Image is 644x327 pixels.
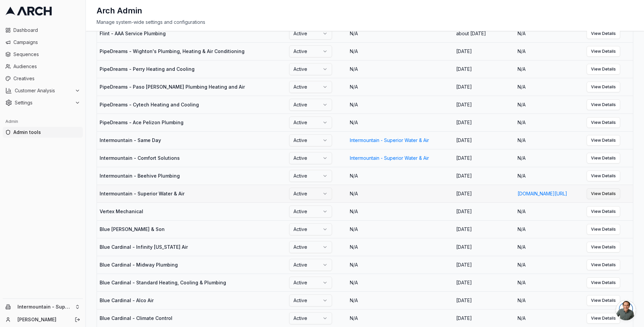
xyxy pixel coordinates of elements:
a: View Details [587,277,620,288]
a: View Details [587,188,620,199]
td: N/A [347,274,453,291]
a: View Details [587,28,620,39]
td: [DATE] [453,96,515,113]
button: Settings [3,97,83,108]
a: [DOMAIN_NAME][URL] [518,191,567,196]
a: Intermountain - Superior Water & Air [350,137,429,143]
span: Campaigns [13,39,80,46]
td: [DATE] [453,238,515,256]
div: Admin [3,116,83,127]
td: N/A [515,291,584,309]
td: Intermountain - Beehive Plumbing [97,167,286,185]
span: Admin tools [13,129,80,136]
td: N/A [515,220,584,238]
td: PipeDreams - Perry Heating and Cooling [97,60,286,78]
td: N/A [515,274,584,291]
td: N/A [347,60,453,78]
td: N/A [347,167,453,185]
div: Open chat [616,300,636,320]
a: View Details [587,64,620,75]
td: N/A [347,291,453,309]
td: N/A [347,309,453,327]
span: Settings [15,99,72,106]
a: Admin tools [3,127,83,138]
td: [DATE] [453,202,515,220]
td: N/A [515,113,584,131]
td: N/A [515,25,584,42]
span: Sequences [13,51,80,58]
div: Manage system-wide settings and configurations [97,19,633,26]
td: [DATE] [453,78,515,96]
button: Customer Analysis [3,85,83,96]
a: View Details [587,224,620,235]
td: N/A [347,256,453,274]
td: N/A [515,42,584,60]
td: N/A [347,202,453,220]
td: N/A [347,78,453,96]
a: Dashboard [3,25,83,36]
td: N/A [347,96,453,113]
td: N/A [515,96,584,113]
td: N/A [515,149,584,167]
td: [DATE] [453,220,515,238]
a: Intermountain - Superior Water & Air [350,155,429,161]
button: Intermountain - Superior Water & Air [3,301,83,312]
a: View Details [587,82,620,92]
span: Audiences [13,63,80,70]
td: [DATE] [453,291,515,309]
a: View Details [587,46,620,57]
td: Intermountain - Comfort Solutions [97,149,286,167]
td: about [DATE] [453,25,515,42]
td: [DATE] [453,60,515,78]
td: PipeDreams - Cytech Heating and Cooling [97,96,286,113]
h1: Arch Admin [97,5,142,16]
td: N/A [515,238,584,256]
td: [DATE] [453,309,515,327]
span: Creatives [13,75,80,82]
td: N/A [347,185,453,202]
a: View Details [587,206,620,217]
a: View Details [587,117,620,128]
td: N/A [347,238,453,256]
td: Flint - AAA Service Plumbing [97,25,286,42]
td: N/A [347,220,453,238]
td: Blue Cardinal - Midway Plumbing [97,256,286,274]
td: Intermountain - Same Day [97,131,286,149]
td: N/A [515,256,584,274]
a: View Details [587,99,620,110]
td: N/A [347,25,453,42]
a: View Details [587,135,620,146]
td: PipeDreams - Paso [PERSON_NAME] Plumbing Heating and Air [97,78,286,96]
td: Intermountain - Superior Water & Air [97,185,286,202]
a: Campaigns [3,37,83,48]
td: N/A [515,60,584,78]
td: [DATE] [453,131,515,149]
td: N/A [347,42,453,60]
a: View Details [587,153,620,163]
span: Customer Analysis [15,87,72,94]
td: N/A [515,131,584,149]
a: View Details [587,260,620,270]
td: [DATE] [453,256,515,274]
a: View Details [587,242,620,252]
td: [DATE] [453,185,515,202]
td: N/A [515,78,584,96]
a: View Details [587,313,620,324]
td: N/A [515,202,584,220]
td: [DATE] [453,42,515,60]
td: Vertex Mechanical [97,202,286,220]
td: [DATE] [453,274,515,291]
span: Intermountain - Superior Water & Air [17,304,72,310]
td: PipeDreams - Wighton's Plumbing, Heating & Air Conditioning [97,42,286,60]
td: N/A [515,167,584,185]
td: PipeDreams - Ace Pelizon Plumbing [97,113,286,131]
td: Blue [PERSON_NAME] & Son [97,220,286,238]
a: Audiences [3,61,83,72]
td: [DATE] [453,167,515,185]
td: N/A [347,113,453,131]
td: Blue Cardinal - Alco Air [97,291,286,309]
td: [DATE] [453,149,515,167]
a: [PERSON_NAME] [17,316,67,323]
td: Blue Cardinal - Infinity [US_STATE] Air [97,238,286,256]
button: Log out [73,315,82,324]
